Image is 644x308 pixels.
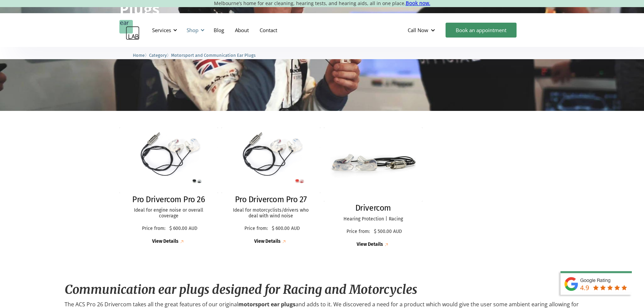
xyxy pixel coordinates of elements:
[374,229,402,235] p: $ 500.00 AUD
[324,127,423,202] img: Drivercom
[152,239,178,244] div: View Details
[242,226,270,232] p: Price from:
[187,27,198,33] div: Shop
[149,53,167,58] span: Category
[355,203,391,213] h2: Drivercom
[446,23,517,38] a: Book an appointment
[254,239,281,244] div: View Details
[324,127,423,248] a: DrivercomDrivercomHearing Protection | RacingPrice from:$ 500.00 AUDView Details
[152,27,171,33] div: Services
[331,216,416,222] p: Hearing Protection | Racing
[149,52,171,59] li: 〉
[221,127,320,245] a: Pro Drivercom Pro 27Pro Drivercom Pro 27Ideal for motorcyclists/drivers who deal with wind noiseP...
[119,127,218,245] a: Pro Drivercom Pro 26Pro Drivercom Pro 26Ideal for engine noise or overall coveragePrice from:$ 60...
[132,195,205,205] h2: Pro Drivercom Pro 26
[133,52,145,58] a: Home
[230,20,254,40] a: About
[344,229,372,235] p: Price from:
[221,127,320,193] img: Pro Drivercom Pro 27
[140,226,168,232] p: Price from:
[149,52,167,58] a: Category
[254,20,283,40] a: Contact
[148,20,179,40] div: Services
[208,20,230,40] a: Blog
[357,242,383,247] div: View Details
[133,53,145,58] span: Home
[133,52,149,59] li: 〉
[402,20,442,40] div: Call Now
[119,20,140,40] a: home
[119,127,218,193] img: Pro Drivercom Pro 26
[238,301,295,308] strong: motorsport ear plugs
[235,195,307,205] h2: Pro Drivercom Pro 27
[228,208,314,219] p: Ideal for motorcyclists/drivers who deal with wind noise
[126,208,212,219] p: Ideal for engine noise or overall coverage
[65,282,417,297] em: Communication ear plugs designed for Racing and Motorcycles
[169,226,197,232] p: $ 600.00 AUD
[272,226,300,232] p: $ 600.00 AUD
[171,52,256,58] a: Motorsport and Communication Ear Plugs
[183,20,207,40] div: Shop
[171,53,256,58] span: Motorsport and Communication Ear Plugs
[408,27,428,33] div: Call Now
